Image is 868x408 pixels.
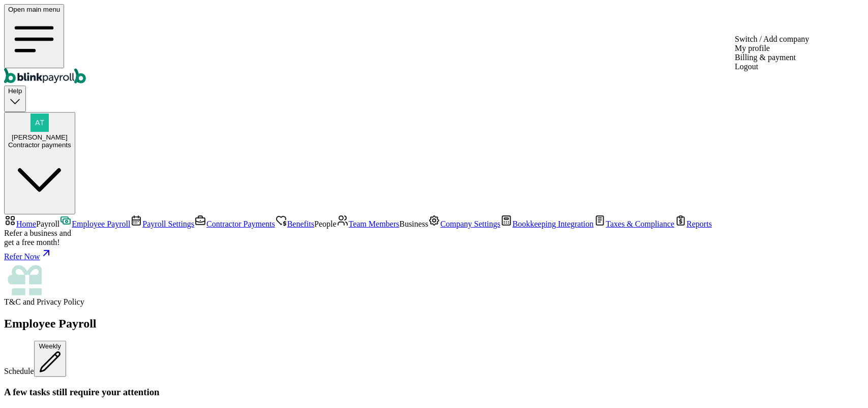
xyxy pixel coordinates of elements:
[735,35,810,44] div: Switch / Add company
[817,359,868,408] iframe: Chat Widget
[735,53,810,62] div: Billing & payment
[735,44,810,53] div: My profile
[735,62,810,71] div: Logout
